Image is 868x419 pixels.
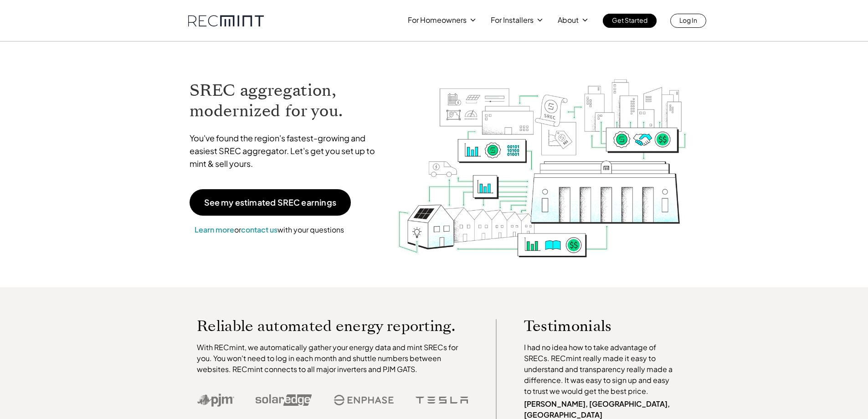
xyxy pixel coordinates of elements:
h1: SREC aggregation, modernized for you. [190,80,384,121]
a: contact us [241,225,277,234]
p: With RECmint, we automatically gather your energy data and mint SRECs for you. You won't need to ... [197,342,468,375]
p: You've found the region's fastest-growing and easiest SREC aggregator. Let's get you set up to mi... [190,132,384,170]
p: For Installers [491,14,534,26]
p: Reliable automated energy reporting. [197,319,468,333]
p: Testimonials [524,319,660,333]
a: Learn more [195,225,234,234]
p: For Homeowners [408,14,467,26]
a: Log In [670,14,706,28]
a: See my estimated SREC earnings [190,189,351,216]
a: Get Started [603,14,657,28]
p: About [558,14,579,26]
p: or with your questions [190,224,349,236]
img: RECmint value cycle [397,55,688,260]
p: I had no idea how to take advantage of SRECs. RECmint really made it easy to understand and trans... [524,342,677,397]
p: See my estimated SREC earnings [204,198,336,207]
p: Get Started [612,14,647,26]
p: Log In [679,14,697,26]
